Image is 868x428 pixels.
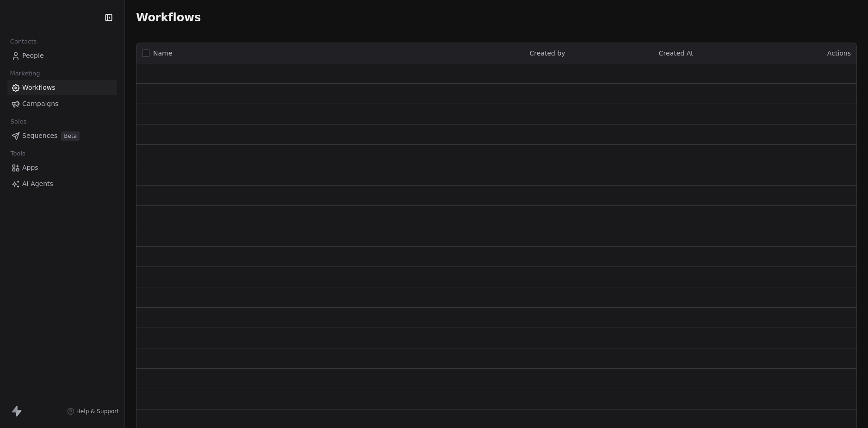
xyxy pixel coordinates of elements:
a: SequencesBeta [7,128,117,143]
span: Sales [6,115,31,129]
span: Created by [530,50,565,57]
a: Campaigns [7,96,117,112]
span: Tools [6,147,29,161]
span: Workflows [136,11,201,24]
span: Marketing [6,67,44,81]
span: Beta [61,131,80,141]
a: Help & Support [67,408,119,415]
span: Created At [659,50,694,57]
a: Apps [7,160,117,175]
span: Help & Support [76,408,119,415]
a: People [7,48,117,63]
a: AI Agents [7,176,117,192]
span: Sequences [22,131,57,141]
span: People [22,51,44,61]
span: Apps [22,163,38,173]
span: Name [153,49,172,58]
span: AI Agents [22,179,53,189]
span: Campaigns [22,99,58,109]
span: Contacts [6,35,41,49]
a: Workflows [7,80,117,95]
span: Workflows [22,83,56,93]
span: Actions [827,50,851,57]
